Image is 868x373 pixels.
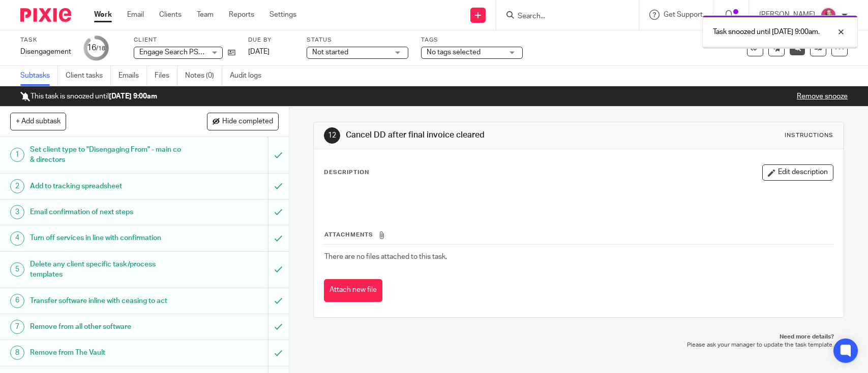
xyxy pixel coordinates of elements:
[10,113,66,130] button: + Add subtask
[324,127,340,144] div: 12
[10,320,24,334] div: 7
[324,232,373,238] span: Attachments
[270,10,296,20] a: Settings
[109,93,157,100] b: [DATE] 9:00am
[10,294,24,308] div: 6
[323,341,833,349] p: Please ask your manager to update the task template.
[155,66,177,86] a: Files
[230,66,269,86] a: Audit logs
[762,164,833,181] button: Edit description
[30,257,182,283] h1: Delete any client specific task/process templates
[248,36,294,44] label: Due by
[222,118,273,126] span: Hide completed
[248,48,270,55] span: [DATE]
[127,10,144,20] a: Email
[346,130,601,141] h1: Cancel DD after final invoice cleared
[30,179,182,194] h1: Add to tracking spreadsheet
[324,279,382,302] button: Attach new file
[139,49,218,56] span: Engage Search PSG PTY
[324,253,447,260] span: There are no files attached to this task.
[427,49,481,56] span: No tags selected
[96,46,105,51] small: /18
[10,148,24,162] div: 1
[20,8,71,22] img: Pixie
[207,113,279,130] button: Hide completed
[185,66,222,86] a: Notes (0)
[324,168,369,177] p: Description
[30,293,182,309] h1: Transfer software inline with ceasing to act
[797,93,848,100] a: Remove snooze
[20,47,71,57] div: Disengagement
[10,262,24,277] div: 5
[87,42,105,54] div: 16
[66,66,111,86] a: Client tasks
[312,49,348,56] span: Not started
[713,27,820,37] p: Task snoozed until [DATE] 9:00am.
[30,142,182,168] h1: Set client type to "Disengaging From" - main co & directors
[197,10,214,20] a: Team
[30,230,182,246] h1: Turn off services in line with confirmation
[820,7,836,23] img: Team%20headshots.png
[30,319,182,334] h1: Remove from all other software
[10,179,24,193] div: 2
[421,36,523,44] label: Tags
[94,10,112,20] a: Work
[30,205,182,220] h1: Email confirmation of next steps
[159,10,182,20] a: Clients
[229,10,254,20] a: Reports
[10,346,24,360] div: 8
[323,333,833,341] p: Need more details?
[134,36,235,44] label: Client
[30,345,182,360] h1: Remove from The Vault
[20,36,71,44] label: Task
[10,205,24,219] div: 3
[785,131,833,140] div: Instructions
[10,231,24,246] div: 4
[20,91,157,101] p: This task is snoozed until
[307,36,408,44] label: Status
[20,66,58,86] a: Subtasks
[118,66,147,86] a: Emails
